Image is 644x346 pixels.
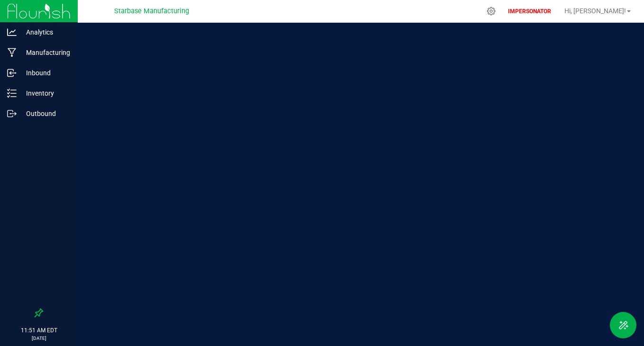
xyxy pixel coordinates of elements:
[17,27,73,38] p: Analytics
[564,7,626,15] span: Hi, [PERSON_NAME]!
[17,47,73,58] p: Manufacturing
[4,326,73,335] p: 11:51 AM EDT
[7,89,17,98] inline-svg: Inventory
[610,312,636,338] button: Toggle Menu
[7,48,17,57] inline-svg: Manufacturing
[17,88,73,99] p: Inventory
[485,7,497,16] div: Manage settings
[504,7,555,16] p: IMPERSONATOR
[7,109,17,118] inline-svg: Outbound
[7,68,17,78] inline-svg: Inbound
[17,67,73,79] p: Inbound
[114,7,189,15] span: Starbase Manufacturing
[4,335,73,342] p: [DATE]
[7,27,17,37] inline-svg: Analytics
[17,108,73,119] p: Outbound
[34,308,44,318] label: Pin the sidebar to full width on large screens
